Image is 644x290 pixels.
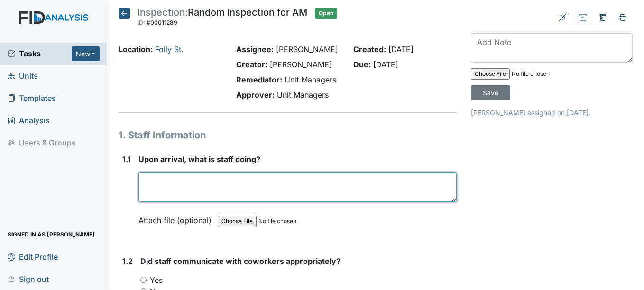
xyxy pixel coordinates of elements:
strong: Approver: [236,90,275,100]
span: Unit Managers [277,90,329,100]
span: #00011289 [147,19,177,26]
input: Yes [140,277,147,283]
span: Analysis [8,113,50,128]
a: Folly St. [155,45,184,54]
span: Edit Profile [8,249,58,264]
strong: Created: [353,45,386,54]
input: Save [471,85,510,100]
span: Inspection: [138,7,188,18]
span: [PERSON_NAME] [270,60,332,69]
span: ID: [138,19,145,26]
strong: Assignee: [236,45,274,54]
h1: 1. Staff Information [119,128,456,142]
span: Sign out [8,272,49,286]
span: Units [8,69,38,83]
span: [PERSON_NAME] [276,45,338,54]
p: [PERSON_NAME] assigned on [DATE]. [471,108,633,118]
strong: Remediator: [236,75,282,84]
span: [DATE] [373,60,398,69]
span: Templates [8,91,56,106]
span: [DATE] [388,45,414,54]
span: Unit Managers [285,75,336,84]
strong: Location: [119,45,153,54]
span: Upon arrival, what is staff doing? [138,154,260,164]
span: Did staff communicate with coworkers appropriately? [140,256,340,266]
label: Attach file (optional) [138,209,215,226]
label: 1.1 [122,154,131,165]
strong: Creator: [236,60,267,69]
a: Tasks [8,48,72,59]
div: Random Inspection for AM [138,8,307,28]
strong: Due: [353,60,371,69]
span: Signed in as [PERSON_NAME] [8,227,95,242]
label: 1.2 [122,255,133,267]
span: Open [315,8,337,19]
button: New [72,46,100,61]
label: Yes [150,274,163,286]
